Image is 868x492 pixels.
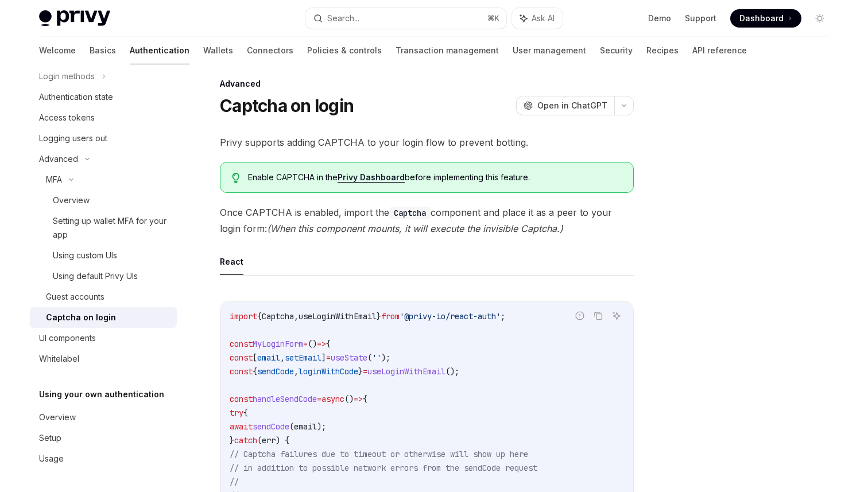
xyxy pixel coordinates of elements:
a: Basics [90,37,116,64]
button: Ask AI [609,308,624,323]
span: loginWithCode [299,366,358,377]
span: = [317,394,321,404]
a: Guest accounts [30,286,177,307]
span: Dashboard [739,13,784,24]
span: const [230,352,253,363]
a: Logging users out [30,128,177,149]
a: Support [685,13,716,24]
span: Ask AI [532,13,555,24]
span: try [230,408,243,418]
span: MyLoginForm [253,339,303,349]
span: , [294,366,299,377]
div: Whitelabel [39,352,79,366]
button: Search...⌘K [305,8,506,29]
div: MFA [46,173,62,187]
button: Report incorrect code [572,308,587,323]
a: Authentication state [30,87,177,107]
div: Overview [53,193,90,207]
button: React [220,248,243,275]
span: ] [321,352,326,363]
div: Setup [39,431,61,445]
a: Recipes [646,37,679,64]
a: Policies & controls [307,37,382,64]
a: Security [600,37,633,64]
span: import [230,311,257,321]
span: sendCode [253,421,289,432]
span: Open in ChatGPT [537,100,607,111]
span: // in addition to possible network errors from the sendCode request [230,463,537,473]
span: () [308,339,317,349]
span: { [257,311,262,321]
span: ( [289,421,294,432]
img: light logo [39,10,110,26]
a: UI components [30,328,177,348]
span: '' [372,352,381,363]
a: Wallets [203,37,233,64]
div: Usage [39,452,64,466]
a: Privy Dashboard [338,172,405,183]
span: const [230,394,253,404]
a: Authentication [130,37,189,64]
a: Using default Privy UIs [30,266,177,286]
div: Using custom UIs [53,249,117,262]
span: err [262,435,276,445]
div: Advanced [220,78,634,90]
div: UI components [39,331,96,345]
div: Search... [327,11,359,25]
span: => [354,394,363,404]
span: ; [501,311,505,321]
span: setEmail [285,352,321,363]
a: Setup [30,428,177,448]
div: Advanced [39,152,78,166]
div: Access tokens [39,111,95,125]
div: Using default Privy UIs [53,269,138,283]
h5: Using your own authentication [39,388,164,401]
span: // [230,476,239,487]
button: Toggle dark mode [811,9,829,28]
a: Captcha on login [30,307,177,328]
span: => [317,339,326,349]
a: Demo [648,13,671,24]
code: Captcha [389,207,431,219]
div: Logging users out [39,131,107,145]
span: '@privy-io/react-auth' [400,311,501,321]
span: ( [367,352,372,363]
a: Transaction management [396,37,499,64]
span: await [230,421,253,432]
span: handleSendCode [253,394,317,404]
a: Whitelabel [30,348,177,369]
div: Guest accounts [46,290,104,304]
a: Usage [30,448,177,469]
a: Setting up wallet MFA for your app [30,211,177,245]
span: { [326,339,331,349]
span: } [230,435,234,445]
a: Dashboard [730,9,801,28]
a: Welcome [39,37,76,64]
em: (When this component mounts, it will execute the invisible Captcha.) [267,223,563,234]
span: { [243,408,248,418]
span: , [280,352,285,363]
span: [ [253,352,257,363]
span: ); [317,421,326,432]
span: const [230,366,253,377]
span: , [294,311,299,321]
a: Using custom UIs [30,245,177,266]
div: Overview [39,410,76,424]
button: Copy the contents from the code block [591,308,606,323]
span: = [326,352,331,363]
span: Enable CAPTCHA in the before implementing this feature. [248,172,622,183]
span: { [253,366,257,377]
span: ) { [276,435,289,445]
span: sendCode [257,366,294,377]
span: catch [234,435,257,445]
span: ( [257,435,262,445]
span: Captcha [262,311,294,321]
span: useLoginWithEmail [367,366,445,377]
a: Access tokens [30,107,177,128]
span: email [257,352,280,363]
a: User management [513,37,586,64]
span: = [363,366,367,377]
span: from [381,311,400,321]
span: Once CAPTCHA is enabled, import the component and place it as a peer to your login form: [220,204,634,237]
a: Connectors [247,37,293,64]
